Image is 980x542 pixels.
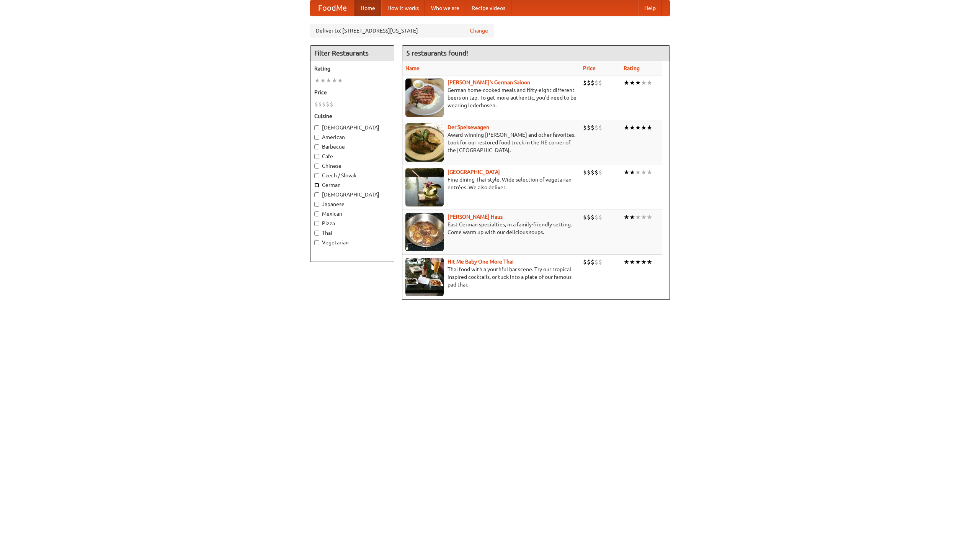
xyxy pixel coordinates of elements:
li: $ [598,123,602,132]
input: American [314,135,319,140]
li: $ [587,168,591,177]
div: Deliver to: [STREET_ADDRESS][US_STATE] [310,24,494,38]
li: ★ [337,76,343,85]
li: ★ [629,79,635,87]
li: $ [598,79,602,87]
li: $ [591,123,595,132]
a: [PERSON_NAME] Haus [448,214,503,220]
img: speisewagen.jpg [405,123,444,162]
h5: Rating [314,65,390,72]
li: $ [583,258,587,266]
label: Vegetarian [314,239,390,246]
label: Pizza [314,219,390,227]
li: $ [583,213,587,221]
a: Rating [624,65,640,71]
input: [DEMOGRAPHIC_DATA] [314,192,319,197]
a: Change [470,27,488,34]
li: $ [591,168,595,177]
label: Czech / Slovak [314,172,390,179]
li: ★ [629,123,635,132]
li: ★ [641,168,647,177]
a: Hit Me Baby One More Thai [448,259,514,265]
img: babythai.jpg [405,258,444,296]
li: ★ [635,168,641,177]
li: ★ [629,258,635,266]
input: Mexican [314,211,319,216]
input: Thai [314,231,319,236]
a: Name [405,65,420,71]
li: $ [318,100,322,108]
li: ★ [635,79,641,87]
li: $ [591,79,595,87]
input: Cafe [314,154,319,159]
li: $ [326,100,330,108]
input: Pizza [314,221,319,226]
label: Thai [314,229,390,237]
li: ★ [629,168,635,177]
li: $ [595,79,598,87]
li: $ [583,123,587,132]
li: $ [598,213,602,221]
p: German home-cooked meals and fifty-eight different beers on tap. To get more authentic, you'd nee... [405,86,577,109]
input: Vegetarian [314,240,319,245]
li: $ [598,168,602,177]
a: [GEOGRAPHIC_DATA] [448,169,500,175]
a: How it works [381,0,425,16]
h4: Filter Restaurants [310,46,394,61]
li: $ [587,213,591,221]
p: Fine dining Thai-style. Wide selection of vegetarian entrées. We also deliver. [405,176,577,191]
ng-pluralize: 5 restaurants found! [406,49,468,57]
li: ★ [320,76,326,85]
li: ★ [624,258,629,266]
img: satay.jpg [405,168,444,206]
li: $ [595,213,598,221]
li: $ [598,258,602,266]
li: ★ [624,213,629,221]
li: ★ [647,258,652,266]
label: Chinese [314,162,390,170]
li: $ [587,123,591,132]
li: ★ [629,213,635,221]
li: ★ [314,76,320,85]
input: Czech / Slovak [314,173,319,178]
li: ★ [647,168,652,177]
p: East German specialties, in a family-friendly setting. Come warm up with our delicious soups. [405,221,577,236]
label: Barbecue [314,143,390,151]
label: [DEMOGRAPHIC_DATA] [314,124,390,131]
li: ★ [641,213,647,221]
li: ★ [647,79,652,87]
li: $ [591,258,595,266]
label: Mexican [314,210,390,218]
a: Who we are [425,0,465,16]
img: esthers.jpg [405,79,444,117]
li: ★ [332,76,337,85]
a: Recipe videos [465,0,511,16]
input: [DEMOGRAPHIC_DATA] [314,125,319,130]
li: $ [330,100,333,108]
li: $ [314,100,318,108]
label: American [314,133,390,141]
p: Award-winning [PERSON_NAME] and other favorites. Look for our restored food truck in the NE corne... [405,131,577,154]
h5: Price [314,88,390,96]
a: Help [638,0,662,16]
h5: Cuisine [314,112,390,120]
input: Barbecue [314,144,319,149]
li: ★ [624,79,629,87]
a: Der Speisewagen [448,124,489,130]
li: $ [591,213,595,221]
li: ★ [641,79,647,87]
li: ★ [647,123,652,132]
li: ★ [641,123,647,132]
a: [PERSON_NAME]'s German Saloon [448,79,530,85]
label: Cafe [314,152,390,160]
p: Thai food with a youthful bar scene. Try our tropical inspired cocktails, or tuck into a plate of... [405,265,577,288]
li: $ [583,79,587,87]
li: $ [595,258,598,266]
li: $ [587,258,591,266]
label: German [314,181,390,189]
a: Price [583,65,596,71]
